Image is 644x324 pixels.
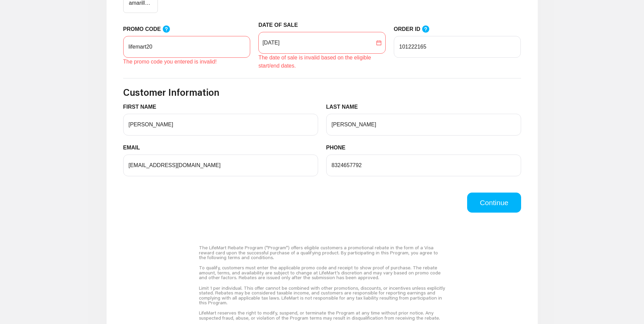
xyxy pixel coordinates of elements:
[262,39,375,47] input: DATE OF SALE
[199,283,445,308] div: Limit 1 per individual. This offer cannot be combined with other promotions, discounts, or incent...
[123,144,145,152] label: EMAIL
[326,144,351,152] label: PHONE
[123,25,177,34] label: PROMO CODE
[326,103,363,111] label: LAST NAME
[258,21,303,29] label: DATE OF SALE
[123,114,318,136] input: FIRST NAME
[326,155,521,176] input: PHONE
[199,263,445,283] div: To qualify, customers must enter the applicable promo code and receipt to show proof of purchase....
[123,155,318,176] input: EMAIL
[467,193,521,213] button: Continue
[123,58,251,66] div: The promo code you entered is invalid!
[394,25,437,34] label: ORDER ID
[123,103,162,111] label: FIRST NAME
[123,87,521,98] h3: Customer Information
[258,54,386,70] div: The date of sale is invalid based on the eligible start/end dates.
[199,242,445,263] div: The LifeMart Rebate Program ("Program") offers eligible customers a promotional rebate in the for...
[326,114,521,136] input: LAST NAME
[199,308,445,323] div: LifeMart reserves the right to modify, suspend, or terminate the Program at any time without prio...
